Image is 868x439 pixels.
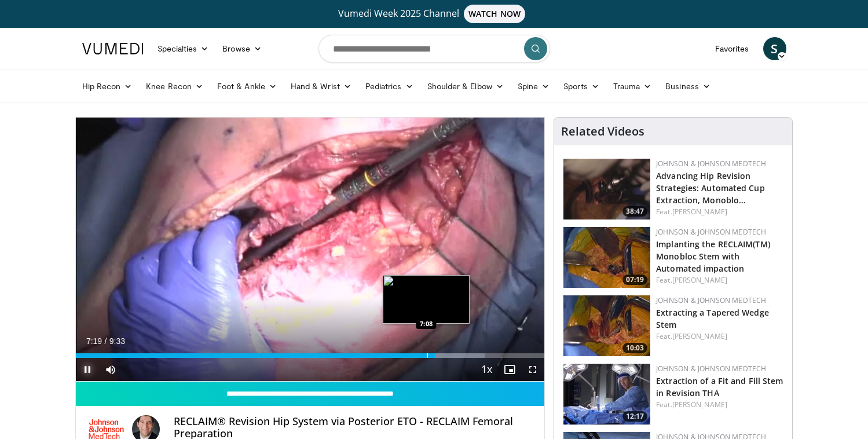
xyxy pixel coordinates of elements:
img: image.jpeg [383,275,470,324]
a: 10:03 [563,295,650,356]
video-js: Video Player [76,118,545,382]
a: S [763,37,786,60]
img: 82aed312-2a25-4631-ae62-904ce62d2708.150x105_q85_crop-smart_upscale.jpg [563,364,650,425]
img: 9f1a5b5d-2ba5-4c40-8e0c-30b4b8951080.150x105_q85_crop-smart_upscale.jpg [563,159,650,219]
a: Spine [511,75,556,98]
a: Hand & Wrist [284,75,358,98]
button: Pause [76,358,99,381]
div: Feat. [656,331,783,342]
a: Foot & Ankle [210,75,284,98]
div: Feat. [656,400,783,410]
a: 07:19 [563,227,650,288]
button: Mute [99,358,122,381]
button: Fullscreen [521,358,544,381]
div: Progress Bar [76,353,545,358]
span: 38:47 [622,206,647,217]
a: Johnson & Johnson MedTech [656,295,766,305]
a: Browse [215,37,269,60]
a: [PERSON_NAME] [672,400,727,409]
a: Specialties [151,37,216,60]
a: Knee Recon [139,75,210,98]
a: Johnson & Johnson MedTech [656,159,766,169]
a: Johnson & Johnson MedTech [656,364,766,374]
input: Search topics, interventions [318,35,550,63]
span: / [105,336,107,346]
button: Playback Rate [475,358,498,381]
img: 0b84e8e2-d493-4aee-915d-8b4f424ca292.150x105_q85_crop-smart_upscale.jpg [563,295,650,356]
a: Favorites [708,37,756,60]
a: [PERSON_NAME] [672,275,727,285]
a: [PERSON_NAME] [672,207,727,217]
span: 7:19 [86,336,102,346]
span: 07:19 [622,275,647,285]
h4: Related Videos [561,125,644,138]
a: Extracting a Tapered Wedge Stem [656,307,769,330]
a: Business [658,75,717,98]
span: 9:33 [109,336,125,346]
a: Johnson & Johnson MedTech [656,227,766,237]
a: Shoulder & Elbow [420,75,511,98]
a: 38:47 [563,159,650,219]
a: Pediatrics [358,75,420,98]
span: 12:17 [622,411,647,422]
span: WATCH NOW [464,5,525,23]
a: Sports [556,75,606,98]
a: Advancing Hip Revision Strategies: Automated Cup Extraction, Monoblo… [656,170,765,206]
a: Hip Recon [75,75,140,98]
a: Trauma [606,75,659,98]
a: Extraction of a Fit and Fill Stem in Revision THA [656,375,783,398]
a: [PERSON_NAME] [672,331,727,341]
a: 12:17 [563,364,650,425]
button: Enable picture-in-picture mode [498,358,521,381]
a: Implanting the RECLAIM(TM) Monobloc Stem with Automated impaction [656,239,770,274]
img: VuMedi Logo [82,43,144,54]
span: 10:03 [622,343,647,353]
a: Vumedi Week 2025 ChannelWATCH NOW [84,5,785,23]
div: Feat. [656,207,783,217]
div: Feat. [656,275,783,286]
img: ffc33e66-92ed-4f11-95c4-0a160745ec3c.150x105_q85_crop-smart_upscale.jpg [563,227,650,288]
